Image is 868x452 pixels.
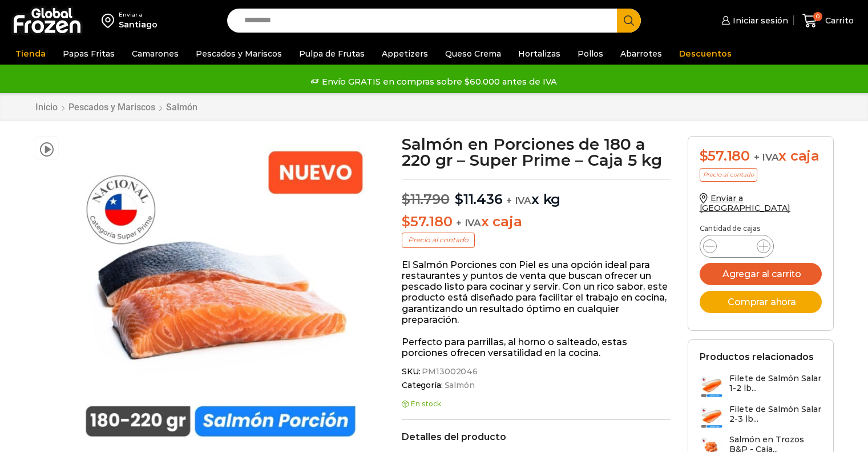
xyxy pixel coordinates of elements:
p: x caja [402,214,671,230]
span: + IVA [754,151,779,163]
span: PM13002046 [420,367,478,377]
span: + IVA [456,217,481,229]
h3: Filete de Salmón Salar 1-2 lb... [729,374,822,393]
a: Hortalizas [512,43,566,65]
a: Filete de Salmón Salar 2-3 lb... [700,405,822,429]
a: Filete de Salmón Salar 1-2 lb... [700,374,822,398]
span: Categoría: [402,381,671,390]
p: x kg [402,179,671,208]
h2: Detalles del producto [402,431,671,442]
a: Iniciar sesión [718,9,788,32]
a: Descuentos [673,43,737,65]
span: $ [455,191,463,207]
a: Pescados y Mariscos [190,43,288,65]
a: Abarrotes [615,43,668,65]
div: Santiago [119,19,158,30]
a: Camarones [126,43,184,65]
p: En stock [402,400,671,408]
a: 0 Carrito [800,7,857,34]
a: Salmón [443,381,475,390]
bdi: 57.180 [700,147,750,164]
nav: Breadcrumb [35,102,198,113]
img: address-field-icon.svg [102,11,119,30]
span: + IVA [506,195,531,206]
h3: Filete de Salmón Salar 2-3 lb... [729,405,822,424]
button: Search button [617,9,641,33]
h2: Productos relacionados [700,351,814,362]
span: 0 [813,12,822,21]
a: Queso Crema [439,43,507,65]
p: El Salmón Porciones con Piel es una opción ideal para restaurantes y puntos de venta que buscan o... [402,259,671,325]
a: Papas Fritas [57,43,120,65]
p: Cantidad de cajas [700,225,822,233]
span: $ [402,213,410,230]
a: Pollos [572,43,609,65]
span: $ [700,147,708,164]
p: Perfecto para parrillas, al horno o salteado, estas porciones ofrecen versatilidad en la cocina. [402,337,671,358]
a: Pulpa de Frutas [293,43,370,65]
p: Precio al contado [402,233,475,247]
span: $ [402,191,410,207]
button: Comprar ahora [700,291,822,313]
div: x caja [700,148,822,165]
div: Enviar a [119,11,158,19]
bdi: 57.180 [402,213,452,230]
span: SKU: [402,367,671,377]
input: Product quantity [726,238,748,254]
a: Inicio [35,102,58,113]
a: Pescados y Mariscos [68,102,156,113]
a: Tienda [10,43,51,65]
button: Agregar al carrito [700,263,822,285]
p: Precio al contado [700,168,757,182]
span: Iniciar sesión [730,15,788,26]
img: salmon porcion nuevo [64,136,378,450]
bdi: 11.436 [455,191,502,207]
bdi: 11.790 [402,191,449,207]
a: Salmón [165,102,198,113]
h1: Salmón en Porciones de 180 a 220 gr – Super Prime – Caja 5 kg [402,136,671,168]
span: Carrito [822,15,854,26]
a: Appetizers [376,43,434,65]
a: Enviar a [GEOGRAPHIC_DATA] [700,193,791,213]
